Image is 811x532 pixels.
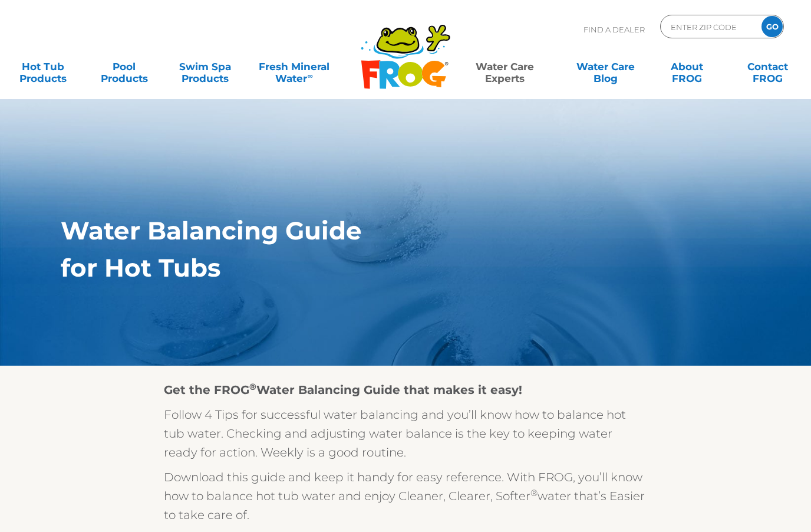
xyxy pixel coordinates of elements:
strong: Get the FROG Water Balancing Guide that makes it easy! [164,383,522,397]
input: Zip Code Form [670,18,749,35]
input: GO [761,16,783,37]
a: Water CareBlog [574,55,637,78]
a: PoolProducts [93,55,156,78]
p: Follow 4 Tips for successful water balancing and you’ll know how to balance hot tub water. Checki... [164,405,647,462]
p: Find A Dealer [583,15,645,44]
a: ContactFROG [736,55,799,78]
a: Fresh MineralWater∞ [255,55,334,78]
a: Hot TubProducts [12,55,75,78]
a: Water CareExperts [454,55,556,78]
h1: Water Balancing Guide [61,216,695,245]
sup: ∞ [307,71,312,80]
a: AboutFROG [655,55,718,78]
p: Download this guide and keep it handy for easy reference. With FROG, you’ll know how to balance h... [164,468,647,524]
a: Swim SpaProducts [174,55,237,78]
sup: ® [530,487,538,498]
h1: for Hot Tubs [61,254,695,282]
sup: ® [249,381,256,392]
